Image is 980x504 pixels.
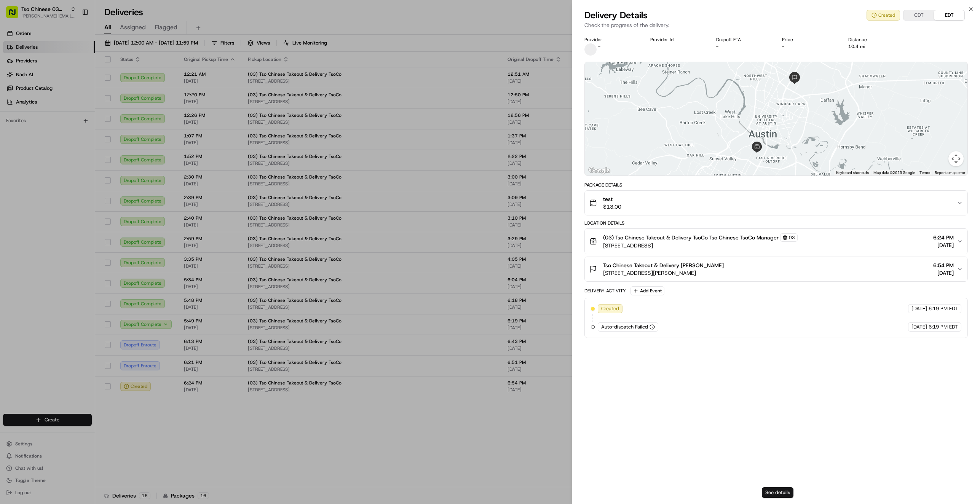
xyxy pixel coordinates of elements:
[584,9,648,21] span: Delivery Details
[587,166,612,175] a: Open this area in Google Maps (opens a new window)
[8,73,21,87] img: 1736555255976-a54dd68f-1ca7-489b-9aae-adbdc363a1c4
[935,171,965,175] a: Report a map error
[603,262,724,269] span: Tso Chinese Takeout & Delivery [PERSON_NAME]
[603,269,724,277] span: [STREET_ADDRESS][PERSON_NAME]
[15,171,58,178] span: Knowledge Base
[8,8,23,23] img: Nash
[87,118,102,124] span: [DATE]
[20,49,126,57] input: Clear
[24,139,62,145] span: [PERSON_NAME]
[8,31,139,43] p: Welcome 👋
[873,171,915,175] span: Map data ©2025 Google
[72,171,122,178] span: API Documentation
[15,119,21,125] img: 1736555255976-a54dd68f-1ca7-489b-9aae-adbdc363a1c4
[34,73,125,81] div: Start new chat
[585,257,968,281] button: Tso Chinese Takeout & Delivery [PERSON_NAME][STREET_ADDRESS][PERSON_NAME]6:54 PM[DATE]
[848,37,902,43] div: Distance
[630,286,664,295] button: Add Event
[911,324,927,330] span: [DATE]
[782,37,836,43] div: Price
[584,37,638,43] div: Provider
[716,37,770,43] div: Dropoff ETA
[584,288,626,294] div: Delivery Activity
[54,189,92,195] a: Powered byPylon
[601,305,619,312] span: Created
[585,191,968,215] button: test$13.00
[603,234,779,241] span: (03) Tso Chinese Takeout & Delivery TsoCo Tso Chinese TsoCo Manager
[929,324,958,330] span: 6:19 PM EDT
[603,203,621,211] span: $13.00
[585,229,968,254] button: (03) Tso Chinese Takeout & Delivery TsoCo Tso Chinese TsoCo Manager03[STREET_ADDRESS]6:24 PM[DATE]
[24,118,81,124] span: Wisdom [PERSON_NAME]
[118,98,139,107] button: See all
[934,10,964,20] button: EDT
[603,195,621,203] span: test
[16,73,30,87] img: 8571987876998_91fb9ceb93ad5c398215_72.jpg
[782,43,836,49] div: -
[83,118,85,124] span: •
[63,139,66,145] span: •
[8,99,49,105] div: Past conversations
[903,10,934,20] button: CDT
[919,171,930,175] a: Terms
[762,487,793,498] button: See details
[8,171,14,177] div: 📗
[8,132,20,144] img: Gabrielle LeFevre
[789,234,795,241] span: 03
[34,81,105,87] div: We're available if you need us!
[587,166,612,175] img: Google
[603,242,798,249] span: [STREET_ADDRESS]
[601,324,648,330] span: Auto-dispatch Failed
[929,305,958,312] span: 6:19 PM EDT
[933,234,954,241] span: 6:24 PM
[598,43,600,49] span: -
[836,170,869,175] button: Keyboard shortcuts
[848,43,902,49] div: 10.4 mi
[867,10,900,21] button: Created
[584,220,968,226] div: Location Details
[67,139,83,145] span: [DATE]
[716,43,770,49] div: -
[650,37,704,43] div: Provider Id
[584,182,968,188] div: Package Details
[129,75,139,85] button: Start new chat
[8,111,20,126] img: Wisdom Oko
[933,269,954,277] span: [DATE]
[584,21,968,29] p: Check the progress of the delivery.
[933,241,954,249] span: [DATE]
[76,189,92,195] span: Pylon
[61,167,125,181] a: 💻API Documentation
[911,305,927,312] span: [DATE]
[64,171,70,177] div: 💻
[948,151,964,166] button: Map camera controls
[5,167,61,181] a: 📗Knowledge Base
[933,262,954,269] span: 6:54 PM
